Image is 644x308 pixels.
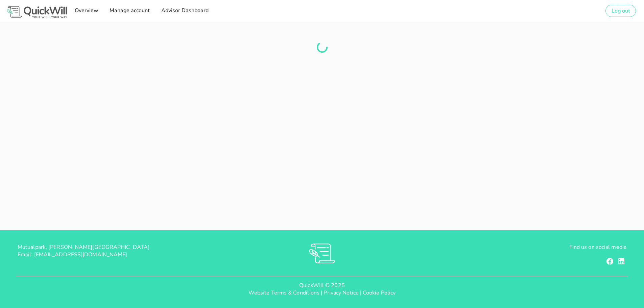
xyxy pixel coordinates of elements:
[109,7,150,14] span: Manage account
[18,243,149,251] span: Mutualpark, [PERSON_NAME][GEOGRAPHIC_DATA]
[363,289,396,297] a: Cookie Policy
[424,243,626,251] p: Find us on social media
[309,243,335,263] img: RVs0sauIwKhMoGR03FLGkjXSOVwkZRnQsltkF0QxpTsornXsmh1o7vbL94pqF3d8sZvAAAAAElFTkSuQmCC
[605,5,636,17] button: Log out
[74,7,98,14] span: Overview
[321,289,322,297] span: |
[5,5,69,20] img: Logo
[5,282,639,289] p: QuickWill © 2025
[248,289,320,297] a: Website Terms & Conditions
[360,289,361,297] span: |
[161,7,208,14] span: Advisor Dashboard
[324,289,358,297] a: Privacy Notice
[611,7,630,15] span: Log out
[72,4,100,18] a: Overview
[159,4,210,18] a: Advisor Dashboard
[107,4,152,18] a: Manage account
[18,251,127,258] span: Email: [EMAIL_ADDRESS][DOMAIN_NAME]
